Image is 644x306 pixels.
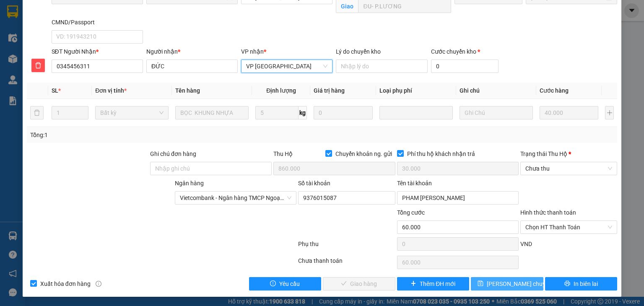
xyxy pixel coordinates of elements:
[52,60,143,73] input: SĐT người nhận
[175,87,200,94] span: Tên hàng
[376,83,456,99] th: Loại phụ phí
[525,221,612,233] span: Chọn HT Thanh Toán
[487,279,566,288] span: [PERSON_NAME] chuyển hoàn
[564,280,570,287] span: printer
[520,149,617,158] div: Trạng thái Thu Hộ
[298,191,395,205] input: Số tài khoản
[540,106,598,119] input: 0
[30,130,249,140] div: Tổng: 1
[397,180,432,187] label: Tên tài khoản
[520,241,532,247] span: VND
[270,280,276,287] span: exclamation-circle
[95,87,127,94] span: Đơn vị tính
[30,106,44,119] button: delete
[323,277,395,290] button: checkGiao hàng
[299,106,307,119] span: kg
[605,106,614,119] button: plus
[332,149,395,158] span: Chuyển khoản ng. gửi
[246,60,327,73] span: VP Định Hóa
[420,279,455,288] span: Thêm ĐH mới
[314,87,345,94] span: Giá trị hàng
[279,279,300,288] span: Yêu cầu
[397,209,425,216] span: Tổng cước
[37,279,94,288] span: Xuất hóa đơn hàng
[540,87,569,94] span: Cước hàng
[297,239,396,254] div: Phụ thu
[456,83,536,99] th: Ghi chú
[31,59,45,72] button: delete
[525,162,612,175] span: Chưa thu
[471,277,543,290] button: save[PERSON_NAME] chuyển hoàn
[273,150,293,157] span: Thu Hộ
[397,277,470,290] button: plusThêm ĐH mới
[100,106,164,119] span: Bất kỳ
[298,180,330,187] label: Số tài khoản
[460,106,533,119] input: Ghi Chú
[249,277,322,290] button: exclamation-circleYêu cầu
[52,47,143,56] div: SĐT Người Nhận
[180,192,291,204] span: Vietcombank - Ngân hàng TMCP Ngoại Thương Việt Nam
[336,60,427,73] input: Lý do chuyển kho
[410,280,416,287] span: plus
[146,60,238,73] input: Tên người nhận
[431,47,499,56] div: Cước chuyển kho
[32,62,44,69] span: delete
[404,149,478,158] span: Phí thu hộ khách nhận trả
[52,18,143,27] div: CMND/Passport
[175,106,249,119] input: VD: Bàn, Ghế
[241,48,264,55] span: VP nhận
[478,280,483,287] span: save
[266,87,296,94] span: Định lượng
[574,279,598,288] span: In biên lai
[175,180,204,187] label: Ngân hàng
[52,87,58,94] span: SL
[150,162,272,175] input: Ghi chú đơn hàng
[150,150,196,157] label: Ghi chú đơn hàng
[146,47,238,56] div: Người nhận
[336,48,381,55] label: Lý do chuyển kho
[314,106,372,119] input: 0
[297,256,396,271] div: Chưa thanh toán
[545,277,618,290] button: printerIn biên lai
[397,191,519,205] input: Tên tài khoản
[96,281,101,287] span: info-circle
[520,209,576,216] label: Hình thức thanh toán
